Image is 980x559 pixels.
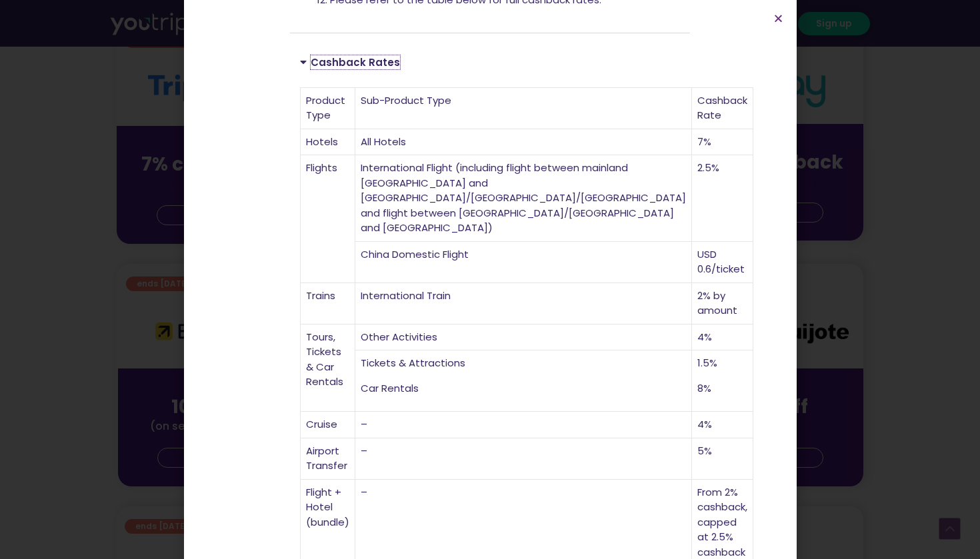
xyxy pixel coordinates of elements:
td: Sub-Product Type [355,88,692,129]
td: – [355,438,692,480]
td: All Hotels [355,129,692,156]
td: Airport Transfer [301,438,355,480]
p: 1.5% [697,356,747,371]
td: Flights [301,155,355,283]
a: Close [773,13,783,23]
td: – [355,412,692,438]
td: Product Type [301,88,355,129]
td: 2% by amount [692,283,753,324]
p: Tickets & Attractions [361,356,686,371]
td: Cashback Rate [692,88,753,129]
td: International Flight (including flight between mainland [GEOGRAPHIC_DATA] and [GEOGRAPHIC_DATA]/[... [355,155,692,242]
td: USD 0.6/ticket [692,242,753,283]
td: Tours, Tickets & Car Rentals [301,324,355,412]
td: China Domestic Flight [355,242,692,283]
a: Cashback Rates [311,55,400,69]
td: Trains [301,283,355,324]
td: 4% [692,412,753,438]
span: Car Rentals [361,381,419,395]
span: 8% [697,381,711,395]
div: Cashback Rates [290,47,690,77]
td: 2.5% [692,155,753,242]
td: Hotels [301,129,355,156]
td: 7% [692,129,753,156]
td: 4% [692,324,753,351]
td: Cruise [301,412,355,438]
td: International Train [355,283,692,324]
td: 5% [692,438,753,480]
td: Other Activities [355,324,692,351]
